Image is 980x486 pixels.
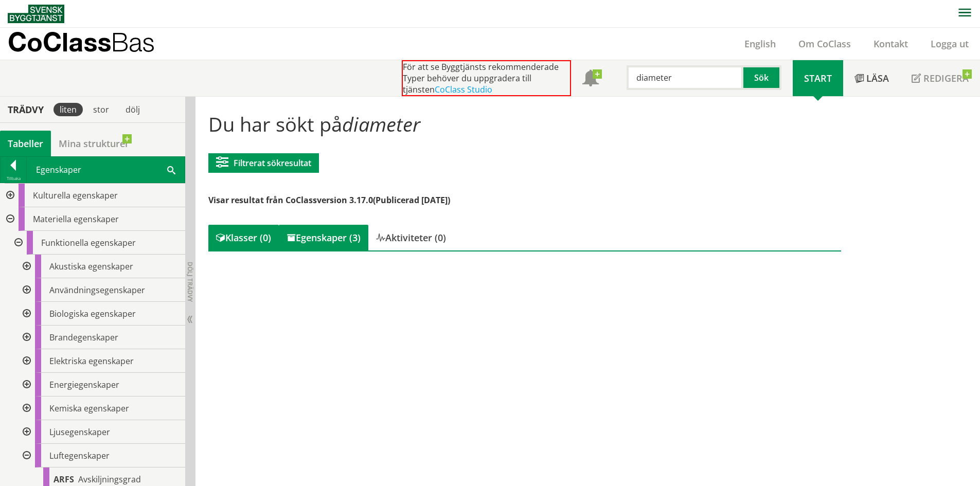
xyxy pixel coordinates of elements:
input: Sök [627,65,743,90]
a: Om CoClass [787,38,862,50]
span: Dölj trädvy [186,262,194,302]
a: CoClassBas [8,28,177,60]
span: Avskiljningsgrad [78,474,141,485]
span: (Publicerad [DATE]) [373,194,450,206]
span: Luftegenskaper [49,450,110,461]
div: Egenskaper (3) [279,225,368,250]
a: CoClass Studio [435,84,492,95]
span: Energiegenskaper [49,379,119,390]
div: liten [54,103,83,116]
span: Sök i tabellen [167,164,175,175]
span: Materiella egenskaper [33,213,119,225]
span: Kulturella egenskaper [33,190,118,201]
span: Akustiska egenskaper [49,261,133,272]
a: Mina strukturer [51,131,137,156]
div: För att se Byggtjänsts rekommenderade Typer behöver du uppgradera till tjänsten [402,60,571,96]
span: Redigera [923,72,969,84]
span: Brandegenskaper [49,332,118,343]
span: Ljusegenskaper [49,426,110,438]
div: dölj [119,103,146,116]
p: CoClass [8,36,155,48]
span: ARFS [54,474,74,485]
div: stor [87,103,115,116]
div: Trädvy [2,104,49,115]
div: Tillbaka [1,174,26,183]
img: Svensk Byggtjänst [8,5,64,23]
a: Läsa [843,60,900,96]
a: Logga ut [919,38,980,50]
span: diameter [342,111,420,137]
div: Klasser (0) [208,225,279,250]
h1: Du har sökt på [208,113,841,135]
span: Elektriska egenskaper [49,355,134,367]
span: Notifikationer [582,71,599,87]
span: Kemiska egenskaper [49,403,129,414]
a: Redigera [900,60,980,96]
a: English [733,38,787,50]
div: Aktiviteter (0) [368,225,454,250]
a: Start [793,60,843,96]
span: Läsa [866,72,889,84]
span: Start [804,72,832,84]
div: Egenskaper [27,157,185,183]
span: Användningsegenskaper [49,284,145,296]
span: Bas [111,27,155,57]
a: Kontakt [862,38,919,50]
span: Visar resultat från CoClassversion 3.17.0 [208,194,373,206]
span: Biologiska egenskaper [49,308,136,319]
span: Funktionella egenskaper [41,237,136,248]
button: Filtrerat sökresultat [208,153,319,173]
button: Sök [743,65,781,90]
